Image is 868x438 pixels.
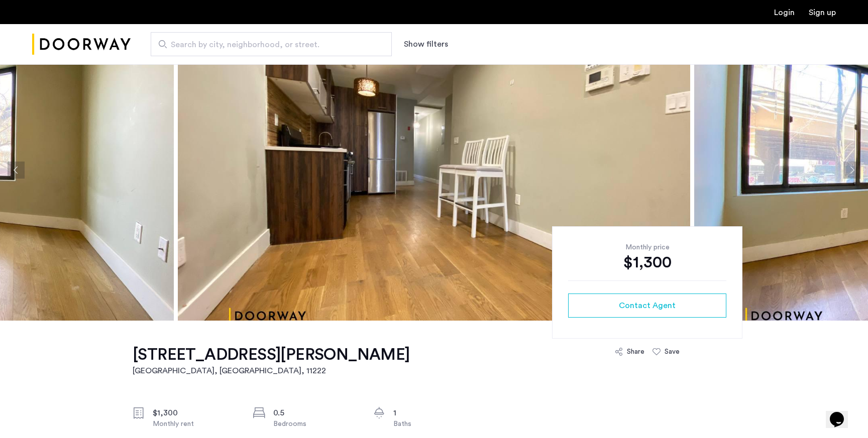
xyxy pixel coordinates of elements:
[153,419,237,429] div: Monthly rent
[32,26,131,63] img: logo
[393,407,478,419] div: 1
[171,39,364,51] span: Search by city, neighborhood, or street.
[151,32,392,56] input: Apartment Search
[843,162,860,179] button: Next apartment
[153,407,237,419] div: $1,300
[627,347,644,357] div: Share
[8,162,25,179] button: Previous apartment
[826,398,858,428] iframe: chat widget
[133,345,410,365] h1: [STREET_ADDRESS][PERSON_NAME]
[568,252,726,272] div: $1,300
[133,365,410,377] h2: [GEOGRAPHIC_DATA], [GEOGRAPHIC_DATA] , 11222
[665,347,680,357] div: Save
[774,9,795,17] a: Login
[619,300,676,312] span: Contact Agent
[133,345,410,377] a: [STREET_ADDRESS][PERSON_NAME][GEOGRAPHIC_DATA], [GEOGRAPHIC_DATA], 11222
[178,20,690,321] img: apartment
[568,242,726,252] div: Monthly price
[404,38,448,50] button: Show or hide filters
[273,407,358,419] div: 0.5
[393,419,478,429] div: Baths
[273,419,358,429] div: Bedrooms
[32,26,131,63] a: Cazamio Logo
[568,294,726,318] button: button
[809,9,836,17] a: Registration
